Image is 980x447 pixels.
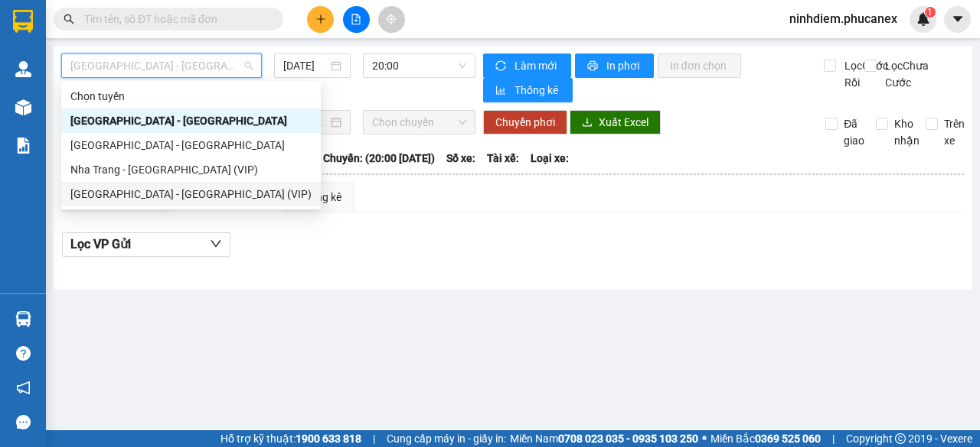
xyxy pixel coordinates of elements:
span: down [210,238,222,250]
div: Sài Gòn - Nha Trang (VIP) [61,182,321,206]
strong: 0708 023 035 - 0935 103 250 [558,432,698,445]
span: message [16,415,31,429]
span: Trên xe [938,115,971,149]
span: printer [587,60,600,73]
img: solution-icon [15,138,31,154]
button: syncLàm mới [483,53,571,78]
span: sync [495,60,508,73]
span: ninhdiem.phucanex [777,9,910,28]
button: caret-down [944,6,971,33]
div: Sài Gòn - Nha Trang [61,133,321,157]
span: Miền Bắc [710,430,821,447]
span: Miền Nam [510,430,698,447]
span: Cung cấp máy in - giấy in: [387,430,506,447]
span: Làm mới [514,57,559,74]
span: Chuyến: (20:00 [DATE]) [323,150,435,167]
span: | [832,430,835,447]
span: Kho nhận [888,115,926,149]
span: question-circle [16,346,31,361]
span: | [373,430,375,447]
button: plus [307,6,334,33]
span: In phơi [606,57,642,74]
button: bar-chartThống kê [483,78,573,102]
span: aim [386,14,397,24]
strong: 1900 633 818 [296,432,361,445]
span: Loại xe: [531,150,569,167]
span: 20:00 [372,54,465,77]
span: file-add [351,14,361,24]
span: Lọc Chưa Cước [879,57,931,91]
img: logo-vxr [13,10,33,33]
span: Lọc VP Gửi [70,235,131,254]
button: file-add [343,6,370,33]
input: 13/08/2025 [283,57,328,74]
div: [GEOGRAPHIC_DATA] - [GEOGRAPHIC_DATA] [70,112,312,129]
span: plus [315,14,326,24]
span: caret-down [951,12,965,26]
strong: 0369 525 060 [755,432,821,445]
span: Tài xế: [487,150,519,167]
span: Thống kê [514,82,560,99]
button: Chuyển phơi [483,110,567,134]
sup: 1 [925,7,936,18]
span: 1 [927,7,933,18]
button: In đơn chọn [658,53,741,78]
button: aim [378,6,405,33]
button: Lọc VP Gửi [62,232,230,257]
img: warehouse-icon [15,311,31,327]
div: Nha Trang - Sài Gòn [61,109,321,133]
span: Hỗ trợ kỹ thuật: [220,430,361,447]
span: search [64,14,74,24]
div: [GEOGRAPHIC_DATA] - [GEOGRAPHIC_DATA] (VIP) [70,186,312,202]
button: printerIn phơi [575,53,654,78]
div: Nha Trang - [GEOGRAPHIC_DATA] (VIP) [70,161,312,178]
div: [GEOGRAPHIC_DATA] - [GEOGRAPHIC_DATA] [70,137,312,154]
img: icon-new-feature [916,12,930,26]
img: warehouse-icon [15,61,31,77]
input: Tìm tên, số ĐT hoặc mã đơn [84,11,265,28]
span: ⚪️ [702,436,707,442]
span: Chọn chuyến [372,111,465,134]
span: bar-chart [495,85,508,97]
span: copyright [895,433,906,444]
div: Nha Trang - Sài Gòn (VIP) [61,157,321,182]
span: Đã giao [838,115,871,149]
img: warehouse-icon [15,99,31,115]
span: Nha Trang - Sài Gòn [70,54,253,77]
button: downloadXuất Excel [570,110,661,134]
span: notification [16,381,31,395]
div: Chọn tuyến [70,88,312,105]
div: Chọn tuyến [61,84,321,109]
span: Số xe: [446,150,475,167]
span: Lọc Cước Rồi [838,57,890,91]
